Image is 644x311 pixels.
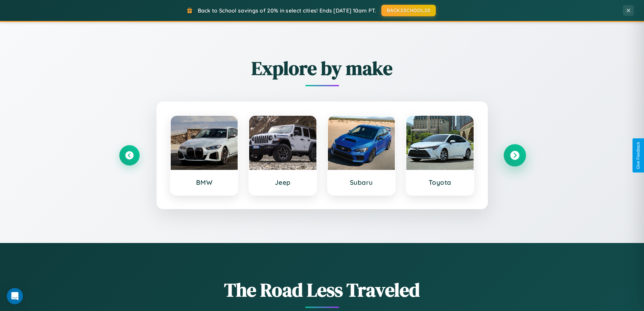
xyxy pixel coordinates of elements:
h3: Subaru [335,178,388,186]
h3: BMW [177,178,231,186]
h3: Jeep [256,178,310,186]
h1: The Road Less Traveled [119,277,525,303]
h3: Toyota [413,178,467,186]
div: Give Feedback [636,142,641,169]
div: Open Intercom Messenger [7,288,23,304]
span: Back to School savings of 20% in select cities! Ends [DATE] 10am PT. [198,7,376,14]
h2: Explore by make [119,55,525,81]
button: BACK2SCHOOL20 [381,5,436,16]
